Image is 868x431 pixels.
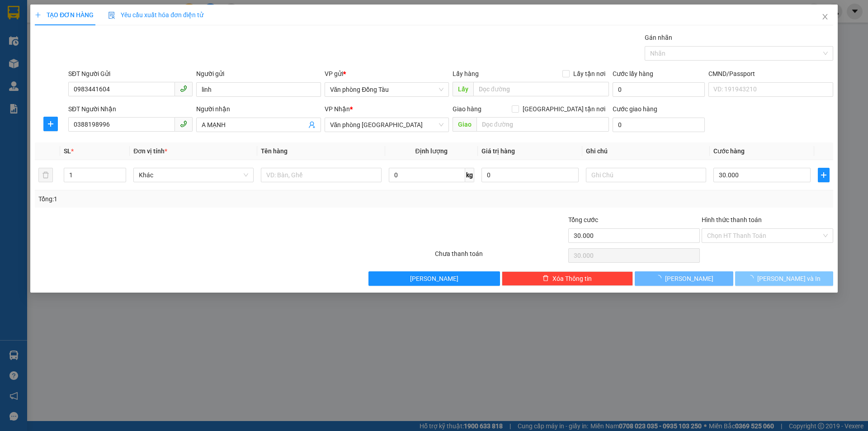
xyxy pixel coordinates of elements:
img: icon [108,12,115,19]
span: delete [542,275,549,282]
div: Người gửi [196,69,321,79]
div: CMND/Passport [708,69,833,79]
span: SL [64,147,71,155]
span: close [821,13,829,20]
li: 01A03 [GEOGRAPHIC_DATA], [GEOGRAPHIC_DATA] ( bên cạnh cây xăng bến xe phía Bắc cũ) [50,22,205,56]
span: Yêu cầu xuất hóa đơn điện tử [108,11,203,19]
button: Close [812,5,838,30]
span: user-add [308,121,316,128]
span: Văn phòng Thanh Hóa [330,118,443,132]
label: Cước giao hàng [613,105,657,113]
div: Tổng: 1 [38,194,335,204]
button: delete [38,168,53,182]
div: VP gửi [325,69,449,79]
input: Ghi Chú [586,168,706,182]
div: Người nhận [196,104,321,114]
span: Giao hàng [453,105,481,113]
span: Lấy [453,82,473,96]
span: loading [747,275,757,281]
span: loading [655,275,665,281]
span: plus [818,171,829,179]
span: Tổng cước [568,216,598,223]
input: Dọc đường [476,117,609,132]
img: logo.jpg [11,11,57,57]
span: Cước hàng [713,147,745,155]
span: plus [44,120,57,128]
button: [PERSON_NAME] [368,271,500,286]
span: VP Nhận [325,105,350,113]
button: [PERSON_NAME] [635,271,733,286]
span: Giá trị hàng [481,147,515,155]
span: kg [465,168,474,182]
span: TẠO ĐƠN HÀNG [35,11,94,19]
input: Dọc đường [473,82,609,96]
span: Đơn vị tính [133,147,167,155]
input: 0 [481,168,579,182]
input: VD: Bàn, Ghế [261,168,381,182]
b: 36 Limousine [95,10,160,22]
th: Ghi chú [582,142,710,160]
div: SĐT Người Gửi [68,69,193,79]
button: deleteXóa Thông tin [502,271,633,286]
div: Chưa thanh toán [434,249,567,265]
span: phone [180,120,187,128]
input: Cước lấy hàng [613,82,705,97]
span: [PERSON_NAME] [665,274,713,284]
button: plus [43,117,58,131]
button: [PERSON_NAME] và In [735,271,833,286]
span: Giao [453,117,476,132]
label: Hình thức thanh toán [702,216,762,223]
span: plus [35,12,41,18]
label: Gán nhãn [645,34,672,41]
div: SĐT Người Nhận [68,104,193,114]
span: Xóa Thông tin [552,274,592,284]
span: Định lượng [415,147,448,155]
span: Lấy tận nơi [570,69,609,79]
span: [PERSON_NAME] và In [757,274,821,284]
span: Khác [139,168,248,182]
span: Tên hàng [261,147,288,155]
span: [GEOGRAPHIC_DATA] tận nơi [519,104,609,114]
input: Cước giao hàng [613,118,705,132]
span: Văn phòng Đồng Tàu [330,83,443,96]
span: Lấy hàng [453,70,479,77]
span: [PERSON_NAME] [410,274,458,284]
button: plus [818,168,830,182]
label: Cước lấy hàng [613,70,653,77]
span: phone [180,85,187,92]
li: Hotline: 1900888999 [50,56,205,67]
